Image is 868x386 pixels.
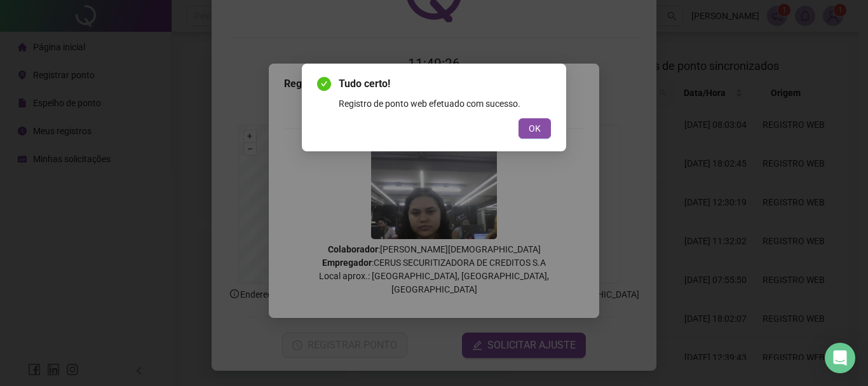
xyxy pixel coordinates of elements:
button: OK [519,118,551,139]
span: check-circle [317,77,331,91]
span: OK [529,121,541,135]
span: Tudo certo! [339,76,551,92]
div: Open Intercom Messenger [825,343,855,373]
div: Registro de ponto web efetuado com sucesso. [339,97,551,111]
